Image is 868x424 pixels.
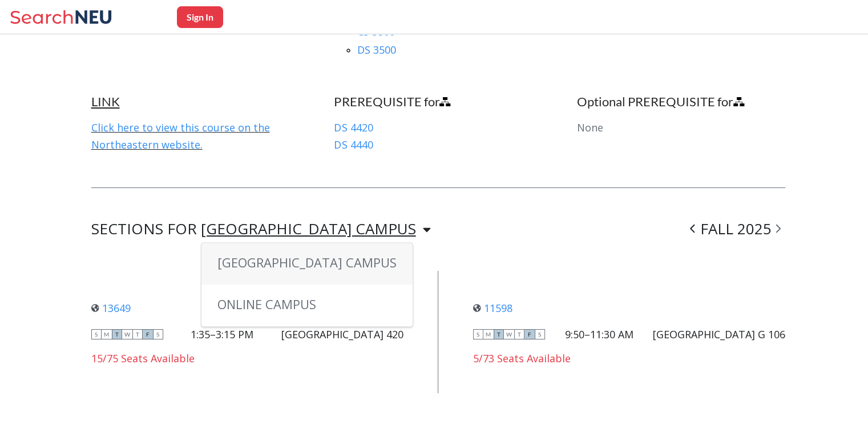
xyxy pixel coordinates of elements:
span: ONLINE CAMPUS [217,295,316,313]
div: 1:35–3:15 PM [191,328,253,341]
span: T [112,329,122,339]
span: S [91,329,102,339]
span: S [153,329,163,339]
a: 11598 [473,301,512,315]
a: CS 3500 [357,25,394,38]
div: [GEOGRAPHIC_DATA] 420 [281,328,403,341]
span: S [473,329,483,339]
a: DS 4420 [334,121,373,134]
a: DS 3500 [357,43,395,57]
span: M [102,329,112,339]
div: [GEOGRAPHIC_DATA] G 106 [653,328,785,341]
a: 13649 [91,301,131,315]
div: 15/75 Seats Available [91,352,404,365]
div: FALL 2025 [685,222,785,236]
a: DS 4440 [334,138,373,151]
button: Sign In [177,6,223,28]
span: None [577,121,603,134]
span: M [483,329,494,339]
span: W [122,329,132,339]
div: 9:50–11:30 AM [565,328,633,341]
span: F [143,329,153,339]
h4: LINK [91,94,300,110]
span: S [535,329,545,339]
span: W [504,329,514,339]
span: [GEOGRAPHIC_DATA] CAMPUS [217,254,397,271]
a: Click here to view this course on the Northeastern website. [91,121,270,151]
span: T [132,329,143,339]
div: SECTIONS FOR [91,222,431,236]
div: 5/73 Seats Available [473,352,786,365]
span: F [524,329,535,339]
h4: Optional PREREQUISITE for [577,94,785,110]
span: T [494,329,504,339]
h4: PREREQUISITE for [334,94,542,110]
span: T [514,329,524,339]
div: [GEOGRAPHIC_DATA] CAMPUS [201,222,416,235]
